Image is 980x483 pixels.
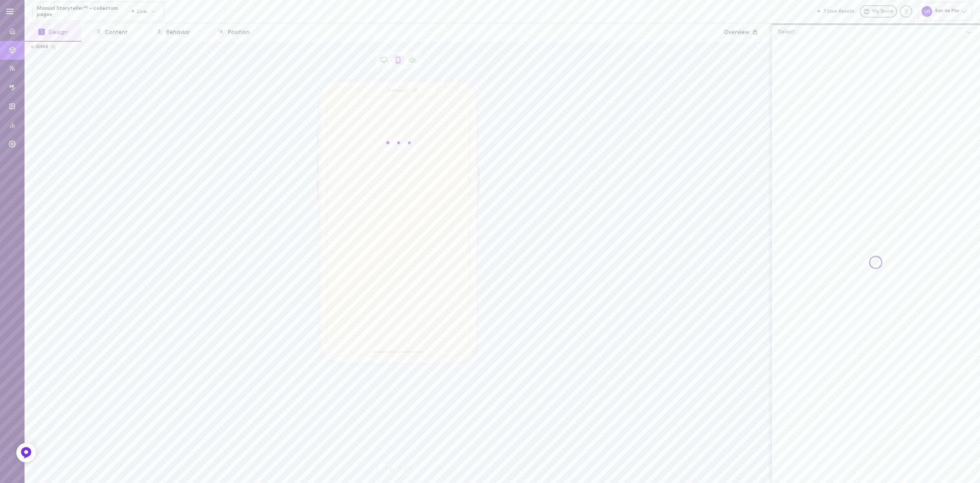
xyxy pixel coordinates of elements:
[31,44,48,50] div: c-32969
[818,9,860,14] a: 7 Live Assets
[132,9,147,14] span: Live
[872,8,893,16] span: My Store
[860,5,897,18] a: My Store
[81,23,142,42] button: 2Content
[142,23,204,42] button: 3Behavior
[24,23,81,42] button: 1Design
[38,29,45,35] span: 1
[156,29,163,35] span: 3
[818,9,854,14] button: 7 Live Assets
[37,5,132,18] span: Manual Storyteller™ - collection pages
[378,463,398,476] span: Undo
[20,447,32,459] img: Feedback Button
[918,2,972,20] div: Son de Flor
[218,29,224,35] span: 4
[900,5,912,18] div: Knowledge center
[398,463,419,476] span: Redo
[778,29,799,35] div: Select...
[95,29,102,35] span: 2
[710,23,772,42] button: Overview
[204,23,263,42] button: 4Position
